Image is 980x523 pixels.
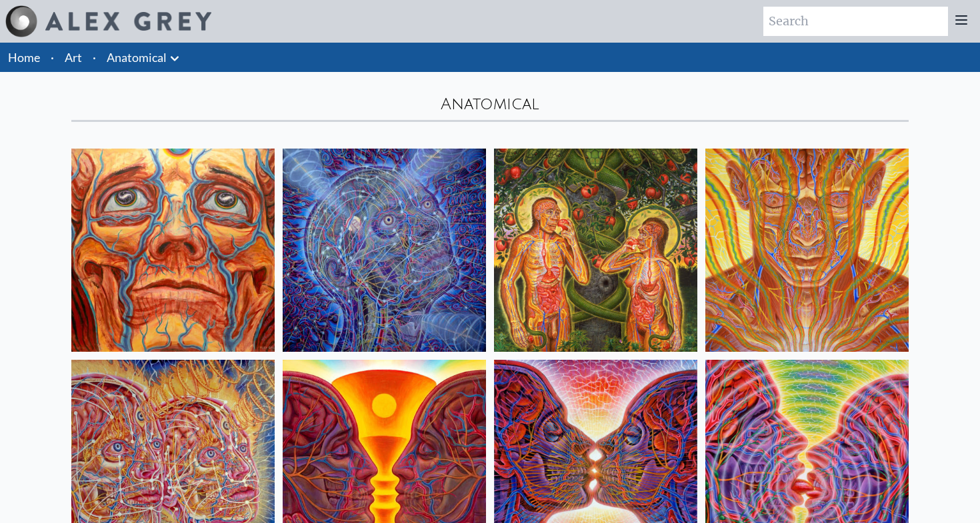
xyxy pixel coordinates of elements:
li: · [87,43,101,72]
a: Home [8,50,40,65]
a: Anatomical [107,48,167,67]
a: Art [65,48,82,67]
li: · [45,43,59,72]
div: Anatomical [71,93,909,115]
input: Search [763,7,948,36]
